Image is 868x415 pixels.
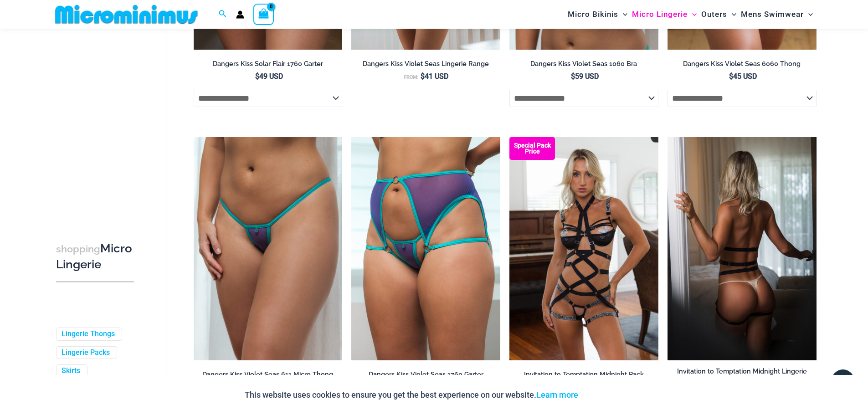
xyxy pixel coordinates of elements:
[727,3,736,26] span: Menu Toggle
[255,72,283,81] bdi: 49 USD
[729,72,757,81] bdi: 45 USD
[62,329,115,339] a: Lingerie Thongs
[351,370,500,382] a: Dangers Kiss Violet Seas 1760 Garter
[739,3,815,26] a: Mens SwimwearMenu ToggleMenu Toggle
[571,72,599,81] bdi: 59 USD
[741,3,804,26] span: Mens Swimwear
[194,60,343,72] a: Dangers Kiss Solar Flair 1760 Garter
[668,60,817,68] h2: Dangers Kiss Violet Seas 6060 Thong
[630,3,699,26] a: Micro LingerieMenu ToggleMenu Toggle
[56,31,138,213] iframe: TrustedSite Certified
[618,3,627,26] span: Menu Toggle
[421,72,425,81] span: $
[536,390,578,400] a: Learn more
[571,72,575,81] span: $
[509,370,658,382] a: Invitation to Temptation Midnight Pack
[729,72,733,81] span: $
[56,243,100,255] span: shopping
[194,137,343,360] a: Dangers Kiss Violet Seas 611 Micro 01Dangers Kiss Violet Seas 1060 Bra 611 Micro 05Dangers Kiss V...
[194,370,343,379] h2: Dangers Kiss Violet Seas 611 Micro Thong
[194,370,343,382] a: Dangers Kiss Violet Seas 611 Micro Thong
[245,388,578,402] p: This website uses cookies to ensure you get the best experience on our website.
[509,137,658,360] a: Invitation to Temptation Midnight 1037 Bra 6037 Thong 1954 Bodysuit 02 Invitation to Temptation M...
[509,137,658,360] img: Invitation to Temptation Midnight 1037 Bra 6037 Thong 1954 Bodysuit 02
[632,3,688,26] span: Micro Lingerie
[688,3,697,26] span: Menu Toggle
[404,74,418,80] span: From:
[701,3,727,26] span: Outers
[255,72,259,81] span: $
[509,370,658,379] h2: Invitation to Temptation Midnight Pack
[351,60,500,68] h2: Dangers Kiss Violet Seas Lingerie Range
[509,60,658,68] h2: Dangers Kiss Violet Seas 1060 Bra
[585,384,624,406] button: Accept
[351,137,500,360] a: Dangers Kiss Violet Seas 1060 Bra 611 Micro 1760 Garter 04Dangers Kiss Violet Seas 1060 Bra 611 M...
[236,10,244,19] a: Account icon link
[565,3,630,26] a: Micro BikinisMenu ToggleMenu Toggle
[51,4,201,25] img: MM SHOP LOGO FLAT
[219,9,227,20] a: Search icon link
[668,137,817,360] a: Invitation to Temptation Midnight 1954 Bodysuit 11Invitation to Temptation Midnight 1954 Bodysuit...
[194,137,343,360] img: Dangers Kiss Violet Seas 611 Micro 01
[668,367,817,388] a: Invitation to Temptation Midnight Lingerie Range
[804,3,813,26] span: Menu Toggle
[699,3,739,26] a: OutersMenu ToggleMenu Toggle
[509,60,658,72] a: Dangers Kiss Violet Seas 1060 Bra
[509,143,555,154] b: Special Pack Price
[668,367,817,384] h2: Invitation to Temptation Midnight Lingerie Range
[56,241,134,272] h3: Micro Lingerie
[253,4,274,25] a: View Shopping Cart, empty
[351,370,500,379] h2: Dangers Kiss Violet Seas 1760 Garter
[668,60,817,72] a: Dangers Kiss Violet Seas 6060 Thong
[421,72,448,81] bdi: 41 USD
[568,3,618,26] span: Micro Bikinis
[668,137,817,360] img: Invitation to Temptation Midnight 1954 Bodysuit 08
[351,137,500,360] img: Dangers Kiss Violet Seas 1060 Bra 611 Micro 1760 Garter 04
[62,367,80,376] a: Skirts
[351,60,500,72] a: Dangers Kiss Violet Seas Lingerie Range
[564,1,817,27] nav: Site Navigation
[62,348,110,358] a: Lingerie Packs
[194,60,343,68] h2: Dangers Kiss Solar Flair 1760 Garter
